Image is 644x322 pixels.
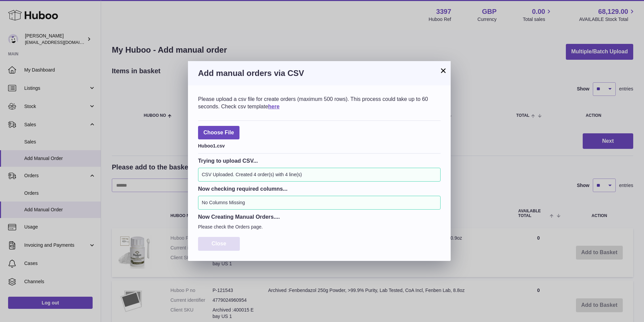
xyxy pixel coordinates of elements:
h3: Now Creating Manual Orders.... [198,213,441,220]
span: Close [212,241,226,246]
h3: Now checking required columns... [198,185,441,192]
button: × [439,66,447,75]
div: Please upload a csv file for create orders (maximum 500 rows). This process could take up to 60 s... [198,96,441,110]
button: Close [198,237,240,251]
div: CSV Uploaded. Created 4 order(s) with 4 line(s) [198,168,441,182]
h3: Trying to upload CSV... [198,157,441,164]
h3: Add manual orders via CSV [198,68,441,79]
div: Huboo1.csv [198,141,441,149]
a: here [268,104,280,109]
span: Choose File [198,126,239,140]
div: No Columns Missing [198,196,441,210]
p: Please check the Orders page. [198,224,441,230]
